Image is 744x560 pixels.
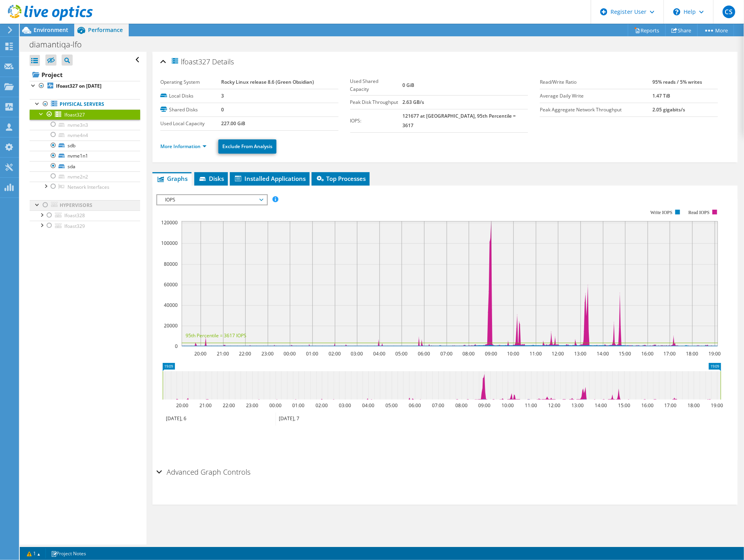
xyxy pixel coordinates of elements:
[160,92,221,100] label: Local Disks
[540,106,652,114] label: Peak Aggregate Network Throughput
[697,24,734,36] a: More
[30,171,140,182] a: nvme2n2
[64,212,85,219] span: lfoast328
[30,81,140,91] a: lfoast327 on [DATE]
[652,79,702,85] b: 95% reads / 5% writes
[21,549,46,558] a: 1
[164,322,178,329] text: 20000
[597,350,609,357] text: 14:00
[64,111,85,118] span: lfoast327
[194,350,207,357] text: 20:00
[221,79,314,85] b: Rocky Linux release 8.6 (Green Obsidian)
[30,130,140,140] a: nvme4n4
[552,350,564,357] text: 12:00
[402,113,516,129] b: 121677 at [GEOGRAPHIC_DATA], 95th Percentile = 3617
[619,350,631,357] text: 15:00
[199,402,212,409] text: 21:00
[30,182,140,192] a: Network Interfaces
[212,57,234,66] span: Details
[409,402,421,409] text: 06:00
[164,302,178,308] text: 40000
[30,68,140,81] a: Project
[316,175,366,182] span: Top Processes
[595,402,607,409] text: 14:00
[261,350,274,357] text: 23:00
[30,109,140,120] a: lfoast327
[156,175,188,182] span: Graphs
[688,402,700,409] text: 18:00
[395,350,408,357] text: 05:00
[574,350,586,357] text: 13:00
[525,402,537,409] text: 11:00
[402,82,414,88] b: 0 GiB
[161,219,178,226] text: 120000
[30,141,140,151] a: sdb
[161,240,178,246] text: 100000
[221,106,224,113] b: 0
[350,117,403,125] label: IOPS:
[652,106,685,113] b: 2.05 gigabits/s
[246,402,258,409] text: 23:00
[329,350,341,357] text: 02:00
[164,281,178,288] text: 60000
[708,350,721,357] text: 19:00
[34,26,68,34] span: Environment
[221,92,224,99] b: 3
[663,350,676,357] text: 17:00
[160,120,221,128] label: Used Local Capacity
[711,402,723,409] text: 19:00
[221,120,245,127] b: 227.00 GiB
[30,200,140,210] a: Hypervisors
[502,402,514,409] text: 10:00
[175,343,178,350] text: 0
[292,402,304,409] text: 01:00
[455,402,468,409] text: 08:00
[373,350,385,357] text: 04:00
[64,223,85,229] span: lfoast329
[30,151,140,161] a: nvme1n1
[316,402,328,409] text: 02:00
[160,78,221,86] label: Operating System
[362,402,374,409] text: 04:00
[664,402,676,409] text: 17:00
[56,83,101,89] b: lfoast327 on [DATE]
[30,99,140,109] a: Physical Servers
[45,549,92,558] a: Project Notes
[351,350,363,357] text: 03:00
[160,106,221,114] label: Shared Disks
[350,98,403,106] label: Peak Disk Throughput
[339,402,351,409] text: 03:00
[30,120,140,130] a: nvme3n3
[30,210,140,221] a: lfoast328
[164,261,178,267] text: 80000
[432,402,444,409] text: 07:00
[198,175,224,182] span: Disks
[507,350,519,357] text: 10:00
[269,402,282,409] text: 00:00
[485,350,497,357] text: 09:00
[88,26,123,34] span: Performance
[284,350,296,357] text: 00:00
[688,210,710,215] text: Read IOPS
[673,8,680,15] svg: \n
[223,402,235,409] text: 22:00
[628,24,666,36] a: Reports
[571,402,584,409] text: 13:00
[26,40,94,49] h1: diamantiqa-lfo
[478,402,490,409] text: 09:00
[686,350,698,357] text: 18:00
[160,143,207,150] a: More Information
[618,402,630,409] text: 15:00
[385,402,398,409] text: 05:00
[418,350,430,357] text: 06:00
[156,464,250,480] h2: Advanced Graph Controls
[171,57,210,66] span: lfoast327
[723,6,735,18] span: CS
[540,78,652,86] label: Read/Write Ratio
[239,350,251,357] text: 22:00
[641,402,654,409] text: 16:00
[234,175,306,182] span: Installed Applications
[652,92,670,99] b: 1.47 TiB
[641,350,654,357] text: 16:00
[350,77,403,93] label: Used Shared Capacity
